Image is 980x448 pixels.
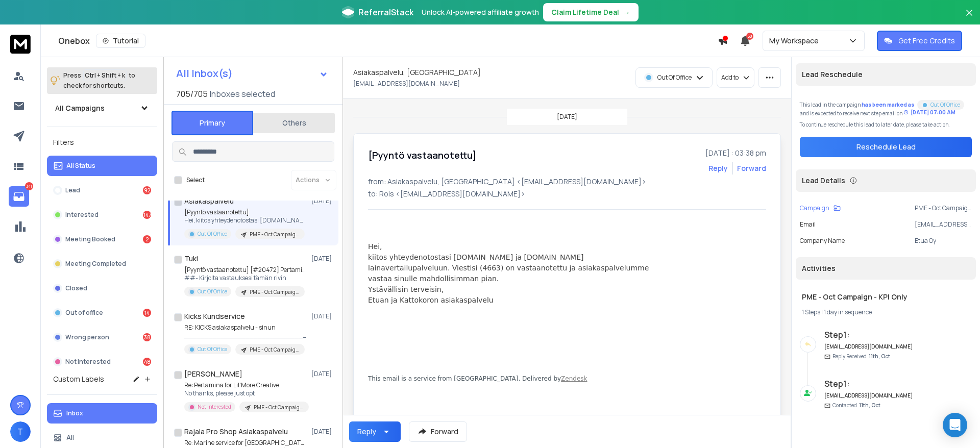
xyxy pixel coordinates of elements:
label: Select [186,176,205,184]
button: T [10,421,31,442]
button: Forward [409,421,467,442]
h1: [PERSON_NAME] [184,369,242,379]
h1: [Pyyntö vastaanotettu] [368,148,477,162]
p: [DATE] : 03:38 pm [705,148,766,158]
p: Not Interested [65,358,111,366]
p: Lead Reschedule [802,69,863,80]
p: [Pyyntö vastaanotettu] [184,208,307,216]
p: Etua Oy [915,237,972,245]
button: All Inbox(s) [168,63,336,84]
span: 1 Steps [802,308,820,316]
p: Meeting Completed [65,260,126,268]
p: To continue reschedule this lead to later date, please take action. [800,121,972,129]
h1: Kicks Kundservice [184,311,245,321]
span: 11th, Oct [869,353,890,360]
span: → [623,7,630,17]
p: Campaign [800,204,829,212]
div: This email is a service from [GEOGRAPHIC_DATA]. Delivered by [368,369,666,392]
h6: [EMAIL_ADDRESS][DOMAIN_NAME] [824,343,914,351]
div: Reply [357,427,376,437]
h3: Custom Labels [53,374,104,384]
p: PME - Oct Campaign - KPI Only [250,346,299,354]
div: | [802,308,970,316]
p: No thanks, please just opt [184,389,307,397]
p: Inbox [66,409,83,417]
h1: Asiakaspalvelu, [GEOGRAPHIC_DATA] [353,67,481,78]
p: PME - Oct Campaign - KPI Only [254,404,303,411]
p: Unlock AI-powered affiliate growth [422,7,539,17]
p: Company Name [800,237,845,245]
p: Lead Details [802,176,845,186]
button: Get Free Credits [877,31,962,51]
p: Out Of Office [198,230,227,238]
h1: All Campaigns [55,103,105,113]
p: [DATE] [311,370,334,378]
h1: PME - Oct Campaign - KPI Only [802,292,970,302]
button: Closed [47,278,157,298]
p: Get Free Credits [898,36,955,46]
p: from: Asiakaspalvelu, [GEOGRAPHIC_DATA] <[EMAIL_ADDRESS][DOMAIN_NAME]> [368,177,766,187]
div: Forward [737,163,766,173]
div: [DATE] 07:00 AM [903,109,955,116]
p: ##- Kirjoita vastauksesi tämän rivin [184,274,307,282]
button: Inbox [47,403,157,424]
p: My Workspace [769,36,823,46]
div: Activities [796,257,976,280]
p: [DATE] [557,113,577,121]
h6: Step 1 : [824,378,914,390]
p: Email [800,220,816,229]
p: PME - Oct Campaign - KPI Only [250,288,299,296]
h6: Step 1 : [824,329,914,341]
p: [Pyyntö vastaanotettu] [#20472] Pertamina for [184,266,307,274]
h1: Asiakaspalvelu [184,196,234,206]
button: Primary [171,111,253,135]
p: 341 [25,182,33,190]
p: kiitos yhteydenotostasi [DOMAIN_NAME] ja [DOMAIN_NAME] lainavertailupalveluun. Viestisi (4663) on... [368,252,666,284]
span: 705 / 705 [176,88,208,100]
span: ReferralStack [358,6,413,18]
p: Wrong person [65,333,109,341]
p: [DATE] [311,197,334,205]
button: Meeting Completed [47,254,157,274]
p: Not Interested [198,403,231,411]
p: Lead [65,186,80,194]
h3: Filters [47,135,157,150]
div: 38 [143,333,151,341]
button: Reply [349,421,401,442]
button: All Status [47,156,157,176]
div: 92 [143,186,151,194]
a: 341 [9,186,29,207]
p: RE: KICKS asiakaspalvelu - sinun [184,323,307,332]
p: PME - Oct Campaign - KPI Only [250,231,299,238]
div: Open Intercom Messenger [943,413,967,437]
span: 50 [746,33,753,40]
button: Not Interested48 [47,352,157,372]
button: Tutorial [96,34,145,48]
button: Close banner [963,6,976,31]
button: Out of office14 [47,303,157,323]
button: Claim Lifetime Deal→ [543,3,639,21]
p: Ystävällisin terveisin, Etuan ja Kattokoron asiakaspalvelu [368,284,666,306]
p: Out Of Office [198,288,227,295]
span: 11th, Oct [859,402,880,409]
a: Zendesk [561,375,587,382]
h1: Tuki [184,254,198,264]
p: All [66,434,74,442]
p: Add to [721,73,739,82]
p: Re: Marine service for [GEOGRAPHIC_DATA] [184,439,307,447]
span: Ctrl + Shift + k [83,69,127,81]
p: Re: Pertamina for Lil'More Creative [184,381,307,389]
p: [DATE] [311,255,334,263]
p: Press to check for shortcuts. [63,70,135,91]
button: Reply [708,163,728,173]
button: Wrong person38 [47,327,157,347]
p: Closed [65,284,87,292]
p: to: Rois <[EMAIL_ADDRESS][DOMAIN_NAME]> [368,189,766,199]
p: [DATE] [311,312,334,320]
p: Hei, [368,241,666,252]
p: Out Of Office [930,101,960,109]
div: Onebox [58,34,718,48]
p: Out Of Office [198,345,227,353]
